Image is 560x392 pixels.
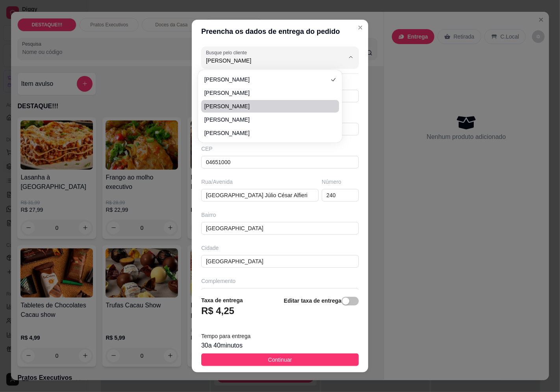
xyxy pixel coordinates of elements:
[322,189,359,202] input: Ex.: 44
[206,49,250,56] label: Busque pelo cliente
[201,341,359,350] div: 30 a 40 minutos
[201,255,359,268] input: Ex.: Santo André
[322,178,359,186] div: Número
[345,51,357,63] button: Show suggestions
[204,116,328,124] span: [PERSON_NAME]
[201,277,359,285] div: Complemento
[201,189,319,202] input: Ex.: Rua Oscar Freire
[201,211,359,219] div: Bairro
[354,21,367,34] button: Close
[201,222,359,235] input: Ex.: Bairro Jardim
[206,57,332,65] input: Busque pelo cliente
[204,129,328,137] span: [PERSON_NAME]
[284,298,341,304] strong: Editar taxa de entrega
[192,20,368,43] header: Preencha os dados de entrega do pedido
[204,76,328,83] span: [PERSON_NAME]
[201,73,339,139] ul: Suggestions
[201,145,359,153] div: CEP
[204,89,328,97] span: [PERSON_NAME]
[201,178,319,186] div: Rua/Avenida
[201,156,359,168] input: Ex.: 00000-000
[201,297,243,303] strong: Taxa de entrega
[201,244,359,252] div: Cidade
[201,305,234,317] h3: R$ 4,25
[268,355,292,364] span: Continuar
[201,288,359,301] input: ex: próximo ao posto de gasolina
[201,333,250,339] span: Tempo para entrega
[200,72,341,141] div: Suggestions
[204,102,328,110] span: [PERSON_NAME]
